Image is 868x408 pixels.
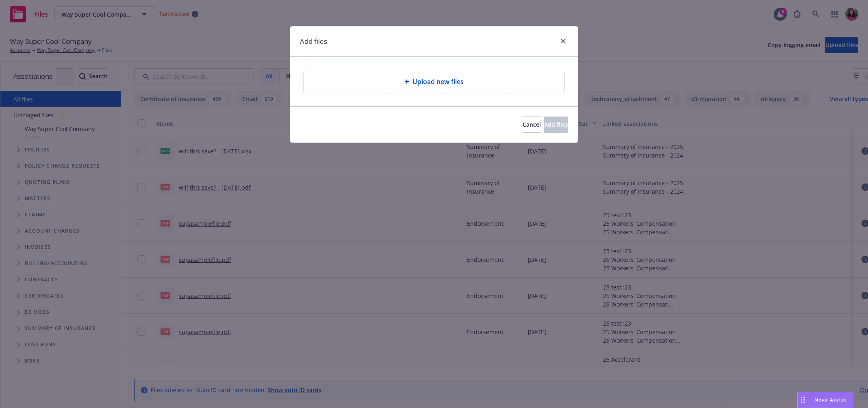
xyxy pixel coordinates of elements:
span: Upload new files [412,77,464,86]
span: Nova Assist [814,396,846,403]
span: Add files [544,121,568,128]
span: Cancel [523,121,541,128]
div: Upload new files [303,70,565,93]
button: Cancel [523,117,541,133]
button: Add files [544,117,568,133]
div: Drag to move [798,392,808,408]
button: Nova Assist [797,392,853,408]
a: close [558,36,568,46]
h1: Add files [300,36,327,47]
